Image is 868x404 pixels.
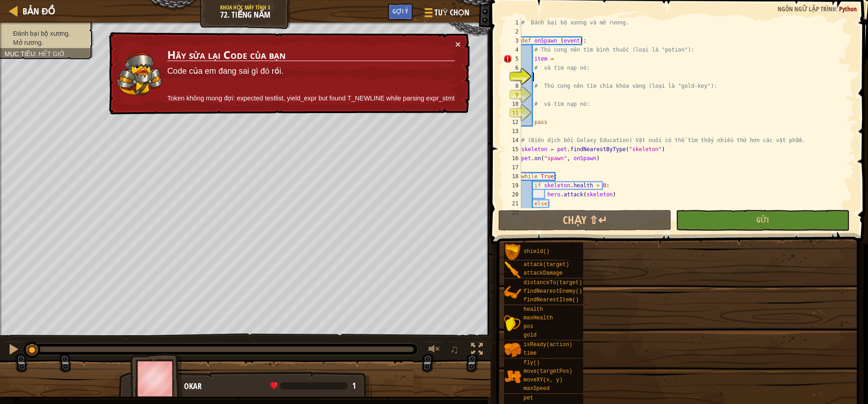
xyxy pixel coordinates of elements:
[503,100,521,109] div: 10
[839,5,857,13] span: Python
[503,109,521,118] div: 11
[504,342,521,359] img: portrait.png
[524,377,562,383] span: moveXY(x, y)
[35,50,38,57] span: :
[504,243,521,261] img: portrait.png
[503,208,521,217] div: 22
[503,163,521,172] div: 17
[503,145,521,154] div: 15
[18,5,55,17] a: Bản đồ
[167,49,455,62] h3: Hãy sửa lại Code của bạn
[450,342,459,356] span: ♫
[503,199,521,208] div: 21
[524,395,533,401] span: pet
[503,63,521,72] div: 6
[503,72,521,81] div: 7
[504,284,521,301] img: portrait.png
[503,127,521,136] div: 13
[23,5,55,17] span: Bản đồ
[434,7,469,19] span: Tuỳ chọn
[524,261,569,268] span: attack(target)
[503,81,521,90] div: 8
[778,5,836,13] span: Ngôn ngữ lập trình
[498,210,671,231] button: Chạy ⇧↵
[130,353,183,404] img: thang_avatar_frame.png
[524,385,550,392] span: maxSpeed
[468,341,486,360] button: Bật tắt chế độ toàn màn hình
[524,248,550,255] span: shield()
[5,38,87,47] li: Mở rương.
[503,18,521,27] div: 1
[524,342,572,348] span: isReady(action)
[5,341,23,360] button: Ctrl + P: Pause
[352,380,356,391] span: 1
[503,90,521,100] div: 9
[13,39,43,46] span: Mở rương.
[524,350,537,356] span: time
[455,39,461,49] button: ×
[167,94,455,103] p: Token không mong đợi: expected testlist, yield_expr but found T_NEWLINE while parsing expr_stmt
[524,315,553,321] span: maxHealth
[756,215,769,225] span: Gửi
[503,181,521,190] div: 19
[524,270,562,276] span: attackDamage
[524,288,582,295] span: findNearestEnemy()
[5,50,35,57] span: Mục tiêu
[524,306,543,313] span: health
[425,341,443,360] button: Tùy chỉnh âm lượng
[184,380,363,392] div: Okar
[503,36,521,45] div: 3
[448,341,463,360] button: ♫
[836,5,839,13] span: :
[504,315,521,332] img: portrait.png
[167,66,455,77] p: Code của em đang sai gì đó rồi.
[503,154,521,163] div: 16
[270,382,356,390] div: health: 1 / 4053
[524,280,582,286] span: distanceTo(target)
[38,50,65,57] span: Hết giờ
[503,190,521,199] div: 20
[503,172,521,181] div: 18
[524,297,579,303] span: findNearestItem()
[392,7,408,15] span: Gợi ý
[5,29,87,38] li: Đánh bại bộ xương.
[13,30,70,37] span: Đánh bại bộ xương.
[503,54,521,63] div: 5
[417,4,475,25] button: Tuỳ chọn
[524,332,537,338] span: gold
[524,323,533,330] span: pos
[524,368,572,375] span: move(targetPos)
[117,52,162,95] img: duck_senick.png
[504,368,521,385] img: portrait.png
[503,136,521,145] div: 14
[503,45,521,54] div: 4
[524,360,540,366] span: fly()
[503,118,521,127] div: 12
[503,27,521,36] div: 2
[676,210,849,231] button: Gửi
[504,261,521,279] img: portrait.png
